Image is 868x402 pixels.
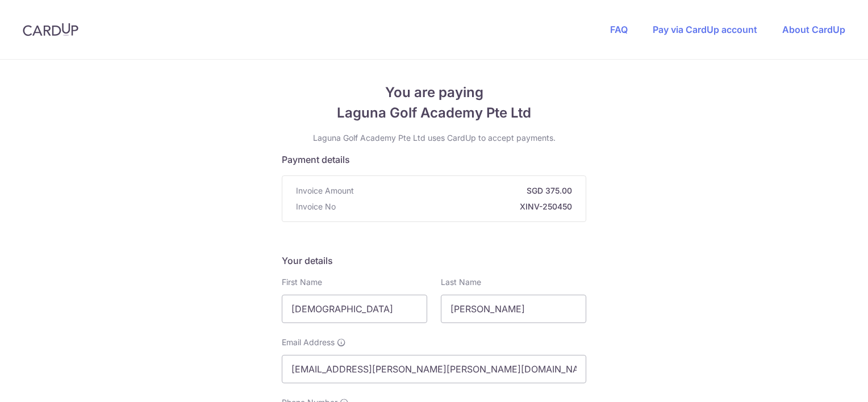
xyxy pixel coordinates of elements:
label: First Name [282,277,322,288]
a: About CardUp [782,24,845,35]
span: Email Address [282,337,335,348]
span: Invoice Amount [296,185,354,196]
strong: XINV-250450 [340,201,572,212]
input: First name [282,295,427,323]
span: Laguna Golf Academy Pte Ltd [282,103,586,123]
h5: Payment details [282,153,586,166]
p: Laguna Golf Academy Pte Ltd uses CardUp to accept payments. [282,132,586,144]
a: FAQ [610,24,628,35]
strong: SGD 375.00 [358,185,572,196]
input: Email address [282,355,586,383]
span: You are paying [282,82,586,103]
label: Last Name [441,277,481,288]
a: Pay via CardUp account [653,24,757,35]
img: CardUp [23,23,78,36]
h5: Your details [282,254,586,267]
span: Invoice No [296,201,336,212]
input: Last name [441,295,586,323]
